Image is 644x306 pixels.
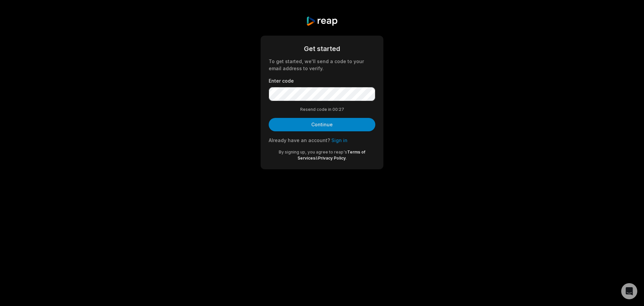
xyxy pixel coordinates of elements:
[315,156,318,161] span: &
[269,106,375,113] div: Resend code in 00:
[269,137,330,143] span: Already have an account?
[279,149,347,155] span: By signing up, you agree to reap's
[346,156,347,161] span: .
[331,137,347,143] a: Sign in
[269,58,375,72] div: To get started, we'll send a code to your email address to verify.
[306,16,338,26] img: reap
[339,106,344,113] span: 27
[269,44,375,54] div: Get started
[621,283,637,299] div: Open Intercom Messenger
[318,156,346,161] a: Privacy Policy
[298,149,366,161] a: Terms of Services
[269,118,375,131] button: Continue
[269,77,375,84] label: Enter code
